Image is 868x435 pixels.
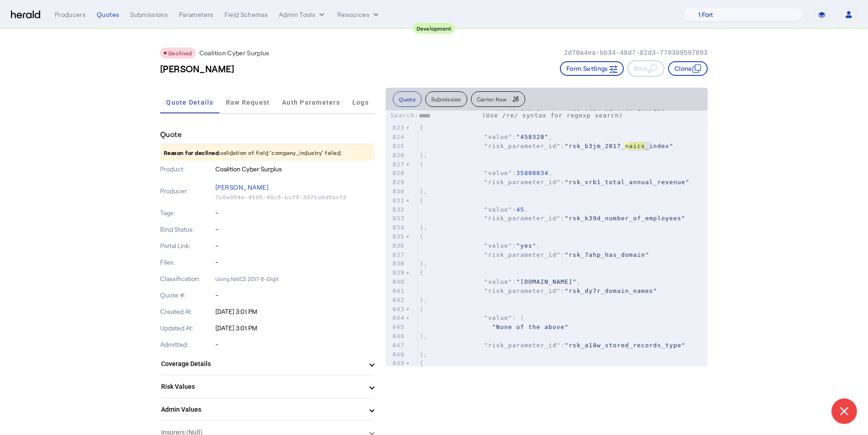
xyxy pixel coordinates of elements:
[484,251,561,258] span: "risk_parameter_id"
[386,142,406,151] div: 825
[386,160,406,169] div: 827
[386,286,406,296] div: 841
[386,196,406,205] div: 831
[386,169,406,178] div: 828
[419,287,657,294] span: :
[215,340,375,349] p: -
[419,333,428,340] span: ],
[160,307,214,316] p: Created At:
[419,233,424,240] span: {
[215,324,375,333] p: [DATE] 3:01 PM
[215,181,375,194] p: [PERSON_NAME]
[160,376,375,398] mat-expansion-panel-header: Risk Values
[386,332,406,341] div: 846
[419,342,685,349] span: :
[393,91,422,107] button: Quote
[161,405,363,414] mat-panel-title: Admin Values
[279,10,326,19] button: internal dropdown menu
[419,111,478,121] input: Search:
[413,23,455,34] div: Development
[160,186,214,196] p: Producer:
[386,268,406,277] div: 839
[560,61,624,76] button: Form Settings
[419,314,524,321] span: : [
[160,129,182,140] h4: Quote
[419,197,424,204] span: {
[419,188,428,195] span: },
[484,179,561,186] span: "risk_parameter_id"
[215,164,375,174] p: Coalition Cyber Surplus
[419,306,424,313] span: {
[516,278,576,285] span: "[DOMAIN_NAME]"
[164,149,220,156] span: Reason for declined:
[484,287,561,294] span: "risk_parameter_id"
[419,152,428,159] span: },
[55,10,86,19] div: Producers
[215,274,375,283] p: Using NAICS 2017 6-Digit
[565,251,649,258] span: "rsk_7ahp_has_domain"
[160,258,214,267] p: Files:
[215,291,375,300] p: -
[386,277,406,286] div: 840
[484,143,561,149] span: "risk_parameter_id"
[484,314,512,321] span: "value"
[215,307,375,316] p: [DATE] 3:01 PM
[492,324,569,330] span: "None of the above"
[516,242,536,249] span: "yes"
[419,179,690,186] span: :
[386,296,406,305] div: 842
[484,206,512,213] span: "value"
[386,205,406,214] div: 832
[419,124,424,131] span: {
[11,11,40,19] img: Herald Logo
[386,313,406,323] div: 844
[419,143,673,149] span: :
[471,91,525,107] button: Carrier Raw
[419,351,428,358] span: },
[419,206,528,213] span: : ,
[282,99,340,106] span: Auth Parameters
[215,241,375,250] p: -
[386,359,406,368] div: 849
[419,260,428,267] span: },
[161,382,363,392] mat-panel-title: Risk Values
[225,10,268,19] div: Field Schemas
[160,225,214,234] p: Bind Status:
[565,179,690,186] span: "rsk_vrb1_total_annual_revenue"
[419,224,428,231] span: },
[160,208,214,217] p: Tags:
[160,62,235,75] h3: [PERSON_NAME]
[565,143,625,149] span: "rsk_b3jm_2017_
[386,350,406,359] div: 848
[391,112,478,119] label: Search:
[482,112,623,119] span: (Use /re/ syntax for regexp search)
[215,225,375,234] p: -
[199,48,270,58] p: Coalition Cyber Surplus
[425,91,467,107] button: Submission
[386,305,406,314] div: 843
[419,215,685,222] span: :
[419,269,424,276] span: {
[386,223,406,232] div: 834
[668,61,708,76] button: Clone
[565,215,685,222] span: "rsk_k39d_number_of_employees"
[352,99,369,106] span: Logs
[419,133,552,140] span: : ,
[565,342,685,349] span: "rsk_a18w_stored_records_type"
[337,10,381,19] button: Resources dropdown menu
[97,10,119,19] div: Quotes
[160,144,375,161] p: validation of field 'company_industry' failed.
[161,359,363,369] mat-panel-title: Coverage Details
[160,291,214,300] p: Quote #:
[516,206,524,213] span: 45
[627,60,664,77] button: Bind
[386,323,406,332] div: 845
[419,161,424,168] span: {
[386,123,406,133] div: 823
[386,133,406,142] div: 824
[419,297,428,303] span: },
[386,187,406,196] div: 830
[419,170,552,176] span: : ,
[386,214,406,223] div: 833
[160,398,375,420] mat-expansion-panel-header: Admin Values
